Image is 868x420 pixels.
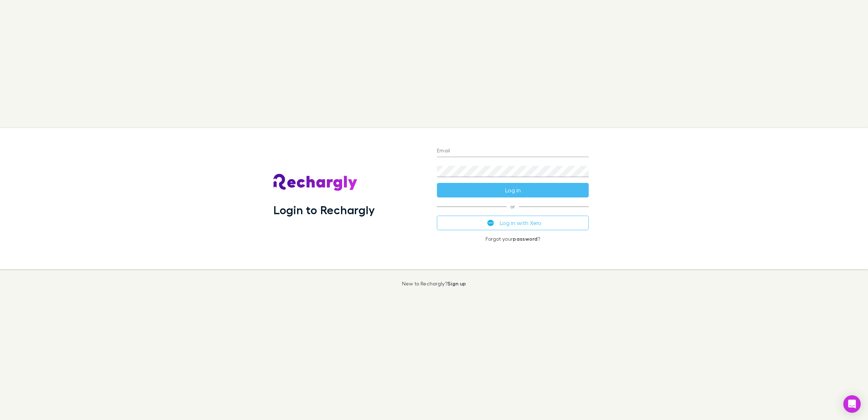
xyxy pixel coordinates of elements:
[273,203,375,217] h1: Login to Rechargly
[579,147,588,155] keeper-lock: Open Keeper Popup
[487,220,494,226] img: Xero's logo
[843,395,861,413] div: Open Intercom Messenger
[437,183,589,197] button: Log in
[513,236,538,242] a: password
[273,174,358,191] img: Rechargly's Logo
[437,216,589,230] button: Log in with Xero
[447,280,466,287] a: Sign up
[402,281,466,287] p: New to Rechargly?
[437,236,589,242] p: Forgot your ?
